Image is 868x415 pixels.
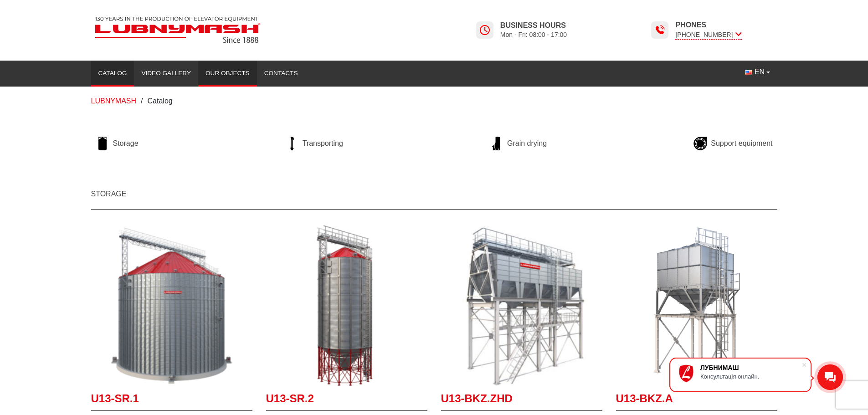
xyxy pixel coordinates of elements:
[507,138,547,149] span: Grain drying
[675,30,741,40] span: [PHONE_NUMBER]
[738,63,777,81] button: EN
[755,67,765,77] span: EN
[700,364,801,371] div: ЛУБНИМАШ
[303,138,343,149] span: Transporting
[91,190,127,198] a: Storage
[91,391,252,411] a: U13-SR.1
[500,20,567,31] span: Business hours
[616,225,777,386] a: More details U13-BKZ.A
[700,373,801,380] div: Консультація онлайн.
[266,225,427,386] a: More details U13-SR.2
[91,225,252,386] a: More details U13-SR.1
[711,138,772,149] span: Support equipment
[257,63,305,83] a: Contacts
[441,391,602,411] a: U13-BKZ.ZhD
[134,63,198,83] a: Video gallery
[91,137,143,150] a: Storage
[689,137,777,150] a: Support equipment
[91,97,137,105] a: LUBNYMASH
[281,137,348,150] a: Transporting
[675,20,741,30] span: Phones
[485,137,551,150] a: Grain drying
[616,391,777,411] a: U13-BKZ.A
[479,25,490,36] img: Lubnymash time icon
[441,225,602,386] a: More details U13-BKZ.ZhD
[500,31,567,39] span: Mon - Fri: 08:00 - 17:00
[113,138,139,149] span: Storage
[91,63,134,83] a: Catalog
[148,97,173,105] span: Catalog
[266,391,427,411] a: U13-SR.2
[654,25,665,36] img: Lubnymash time icon
[141,97,143,105] span: /
[198,63,257,83] a: Our objects
[745,70,752,75] img: English
[91,13,264,47] img: Lubnymash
